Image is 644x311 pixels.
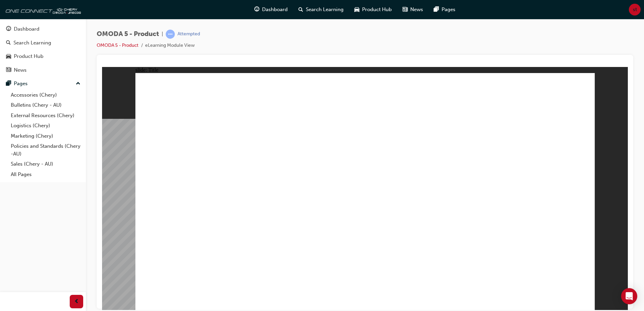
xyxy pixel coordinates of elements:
a: pages-iconPages [428,3,461,16]
span: pages-icon [434,5,439,14]
div: Product Hub [14,53,43,60]
span: pages-icon [6,81,11,87]
span: News [410,6,423,13]
span: Product Hub [362,6,392,13]
a: External Resources (Chery) [8,110,83,121]
span: Search Learning [306,6,344,13]
span: | [162,30,163,38]
a: Bulletins (Chery - AU) [8,100,83,110]
a: car-iconProduct Hub [349,3,397,16]
a: Policies and Standards (Chery -AU) [8,141,83,159]
a: search-iconSearch Learning [293,3,349,16]
img: oneconnect [3,3,81,16]
a: Search Learning [3,37,83,49]
a: Accessories (Chery) [8,90,83,100]
span: OMODA 5 - Product [97,30,159,38]
a: news-iconNews [397,3,428,16]
span: car-icon [354,5,359,14]
a: guage-iconDashboard [249,3,293,16]
span: Pages [442,6,455,13]
span: guage-icon [254,5,259,14]
button: DashboardSearch LearningProduct HubNews [3,22,83,77]
a: Marketing (Chery) [8,131,83,141]
div: Attempted [178,31,200,37]
button: Pages [3,77,83,90]
span: car-icon [6,54,11,60]
a: Dashboard [3,23,83,35]
span: guage-icon [6,26,11,32]
div: Open Intercom Messenger [621,288,637,304]
span: Dashboard [262,6,288,13]
button: st [629,4,641,15]
li: eLearning Module View [145,42,195,49]
span: search-icon [298,5,303,14]
div: Dashboard [14,25,39,33]
a: News [3,64,83,76]
span: st [633,6,637,13]
div: Pages [14,80,28,88]
div: Search Learning [13,39,51,47]
span: up-icon [76,79,80,88]
span: learningRecordVerb_ATTEMPT-icon [166,30,175,39]
a: OMODA 5 - Product [97,42,138,48]
span: news-icon [6,67,11,73]
span: news-icon [402,5,408,14]
a: Sales (Chery - AU) [8,159,83,169]
span: prev-icon [74,298,79,306]
a: Product Hub [3,50,83,63]
a: All Pages [8,169,83,180]
div: News [14,66,27,74]
span: search-icon [6,40,11,46]
a: Logistics (Chery) [8,120,83,131]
